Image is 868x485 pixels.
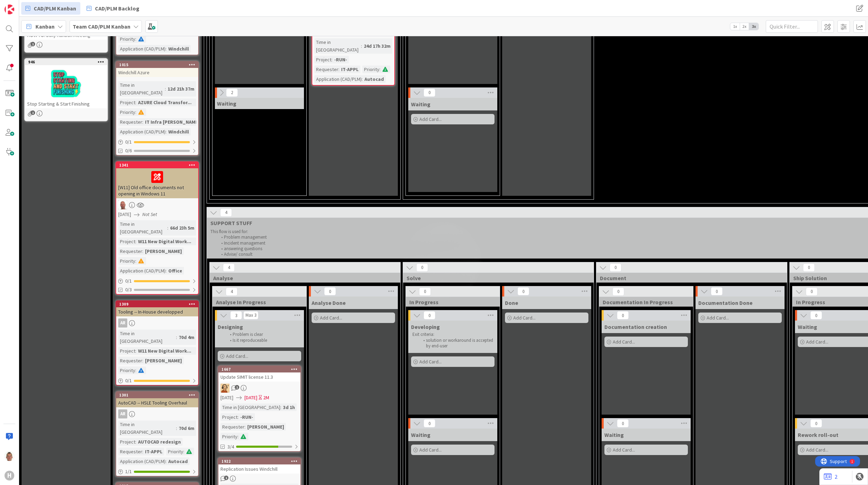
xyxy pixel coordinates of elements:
[166,128,167,136] span: :
[116,162,198,168] div: 1341
[218,372,300,382] div: Update SIMIT license 11.3
[246,314,256,317] div: Max 3
[118,35,135,43] div: Priority
[362,42,392,50] div: 24d 17h 32m
[167,267,184,275] div: Office
[798,323,817,330] span: Waiting
[235,385,239,390] span: 1
[339,66,360,73] div: IT-APPL
[135,438,136,446] span: :
[217,100,236,107] span: Waiting
[116,301,198,307] div: 1309
[125,147,132,154] span: 0/6
[419,338,493,349] li: solution or workaround is accepted by end-user
[810,419,822,428] span: 0
[424,311,435,320] span: 0
[116,376,198,385] div: 0/1
[698,299,753,306] span: Documentation Done
[136,99,193,106] div: AZURE Cloud Transfor...
[213,275,392,282] span: Analyse
[35,22,55,31] span: Kanban
[416,263,428,272] span: 0
[125,468,132,475] span: 1 / 1
[125,377,132,384] span: 0 / 1
[118,211,131,218] span: [DATE]
[118,247,142,255] div: Requester
[166,85,196,93] div: 12d 21h 37m
[600,275,778,282] span: Document
[116,392,198,398] div: 1301
[116,62,198,68] div: 1015
[118,367,135,374] div: Priority
[226,353,248,359] span: Add Card...
[218,458,300,464] div: 1922
[135,238,136,245] span: :
[379,66,380,73] span: :
[222,459,300,464] div: 1922
[220,394,233,401] span: [DATE]
[613,447,635,453] span: Add Card...
[766,20,818,33] input: Quick Filter...
[116,398,198,407] div: AutoCAD -- HSLE Tooling Overhaul
[115,300,199,386] a: 1309Tooling -- In-House developpedARTime in [GEOGRAPHIC_DATA]:70d 4mProject:W11 New Digital Work....
[118,438,135,446] div: Project
[116,392,198,407] div: 1301AutoCAD -- HSLE Tooling Overhaul
[135,347,136,355] span: :
[220,208,232,217] span: 4
[222,367,300,372] div: 1667
[707,315,729,321] span: Add Card...
[220,423,244,431] div: Requester
[612,287,624,296] span: 0
[604,431,624,438] span: Waiting
[142,448,143,455] span: :
[218,384,300,393] div: RH
[411,323,440,330] span: Developing
[118,99,135,106] div: Project
[177,333,196,341] div: 70d 4m
[118,347,135,355] div: Project
[118,128,166,136] div: Application (CAD/PLM)
[226,332,300,337] li: Problem is clear
[407,275,585,282] span: Solve
[314,38,361,54] div: Time in [GEOGRAPHIC_DATA]
[166,448,183,455] div: Priority
[135,108,136,116] span: :
[116,168,198,198] div: [W11] Old office documents not opening in Windows 11
[118,257,135,265] div: Priority
[119,163,198,168] div: 1341
[604,323,667,330] span: Documentation creation
[142,118,143,126] span: :
[424,419,435,428] span: 0
[118,448,142,455] div: Requester
[118,318,127,328] div: AR
[711,287,723,295] span: 0
[314,66,338,73] div: Requester
[118,238,135,245] div: Project
[227,443,234,451] span: 3/4
[412,332,493,337] p: Exit criteria:
[115,61,199,156] a: 1015Windchill AzureTime in [GEOGRAPHIC_DATA]:12d 21h 37mProject:AZURE Cloud Transfor...Priority:R...
[118,45,166,53] div: Application (CAD/PLM)
[166,267,167,275] span: :
[31,110,35,115] span: 1
[73,23,130,30] b: Team CAD/PLM Kanban
[118,220,167,236] div: Time in [GEOGRAPHIC_DATA]
[115,391,199,477] a: 1301AutoCAD -- HSLE Tooling OverhaulARTime in [GEOGRAPHIC_DATA]:70d 6mProject:AUTOCAD redesignReq...
[115,161,199,295] a: 1341[W11] Old office documents not opening in Windows 11RK[DATE]Not SetTime in [GEOGRAPHIC_DATA]:...
[226,88,238,97] span: 2
[505,299,518,306] span: Done
[361,42,362,50] span: :
[810,311,822,320] span: 0
[218,365,301,452] a: 1667Update SIMIT license 11.3RH[DATE][DATE]2MTime in [GEOGRAPHIC_DATA]:3d 1hProject:-RUN-Requeste...
[116,68,198,77] div: Windchill Azure
[118,421,176,436] div: Time in [GEOGRAPHIC_DATA]
[338,66,339,73] span: :
[118,118,142,126] div: Requester
[218,366,300,372] div: 1667
[116,138,198,146] div: 0/1
[21,2,80,15] a: CAD/PLM Kanban
[244,394,257,401] span: [DATE]
[116,200,198,209] div: RK
[239,413,255,421] div: -RUN-
[331,56,332,63] span: :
